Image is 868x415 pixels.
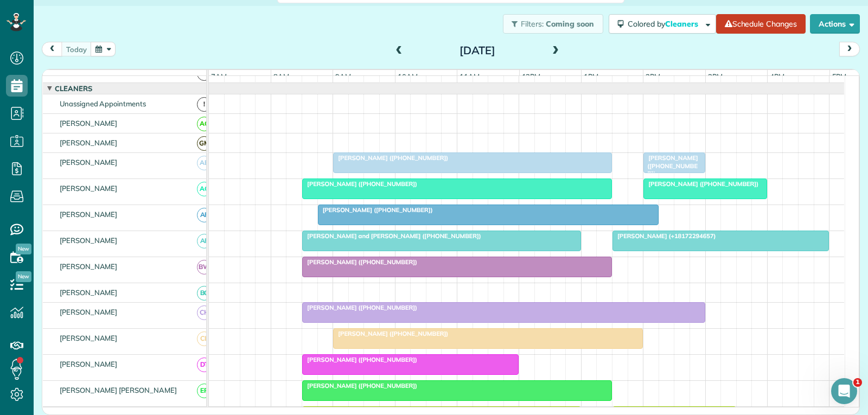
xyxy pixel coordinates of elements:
span: [PERSON_NAME] [58,288,120,297]
span: [PERSON_NAME] ([PHONE_NUMBER]) [643,154,698,177]
span: [PERSON_NAME] [58,236,120,245]
span: [PERSON_NAME] [58,138,120,147]
span: 10am [395,72,420,81]
span: DT [197,357,212,372]
span: 9am [333,72,353,81]
a: Schedule Changes [716,14,806,34]
span: EP [197,384,212,398]
button: prev [42,42,62,56]
span: AF [197,208,212,222]
h2: [DATE] [410,44,545,56]
span: CH [197,305,212,320]
span: 8am [271,72,291,81]
span: Filters: [521,19,544,29]
span: CL [197,331,212,346]
span: [PERSON_NAME] [58,119,120,127]
span: [PERSON_NAME] and [PERSON_NAME] ([PHONE_NUMBER]) [302,232,482,240]
span: 5pm [830,72,849,81]
span: [PERSON_NAME] ([PHONE_NUMBER]) [317,206,433,214]
span: [PERSON_NAME] [58,334,120,342]
span: [PERSON_NAME] [58,360,120,368]
span: 11am [457,72,482,81]
span: GM [197,136,212,151]
span: [PERSON_NAME] [58,184,120,193]
span: 2pm [643,72,662,81]
span: ! [197,97,212,112]
span: [PERSON_NAME] [PERSON_NAME] [58,386,179,394]
span: [PERSON_NAME] ([PHONE_NUMBER]) [333,330,449,337]
span: [PERSON_NAME] (+18172294657) [612,232,716,240]
span: [PERSON_NAME] [58,262,120,271]
span: 1 [853,378,862,387]
span: 3pm [706,72,725,81]
span: 7am [209,72,229,81]
span: Cleaners [53,84,94,93]
span: [PERSON_NAME] ([PHONE_NUMBER]) [643,180,759,188]
span: 12pm [520,72,543,81]
span: AC [197,117,212,131]
span: [PERSON_NAME] ([PHONE_NUMBER]) [302,356,418,363]
span: AF [197,234,212,248]
span: 4pm [768,72,787,81]
span: Colored by [628,19,702,29]
span: [PERSON_NAME] ([PHONE_NUMBER]) [302,258,418,266]
span: Cleaners [665,19,700,29]
span: AB [197,156,212,170]
span: New [16,244,31,254]
span: BW [197,260,212,274]
span: AC [197,182,212,196]
span: [PERSON_NAME] ([PHONE_NUMBER]) [302,304,418,311]
span: Coming soon [546,19,595,29]
span: [PERSON_NAME] [58,210,120,219]
span: 1pm [582,72,601,81]
iframe: Intercom live chat [831,378,857,404]
button: Actions [810,14,860,34]
span: [PERSON_NAME] ([PHONE_NUMBER]) [333,154,449,162]
span: [PERSON_NAME] ([PHONE_NUMBER]) [302,382,418,390]
button: today [61,42,92,56]
span: BC [197,286,212,301]
button: next [839,42,860,56]
button: Colored byCleaners [609,14,716,34]
span: [PERSON_NAME] ([PHONE_NUMBER]) [302,180,418,188]
span: Unassigned Appointments [58,99,148,108]
span: [PERSON_NAME] [58,158,120,167]
span: [PERSON_NAME] [58,308,120,316]
span: New [16,271,31,282]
